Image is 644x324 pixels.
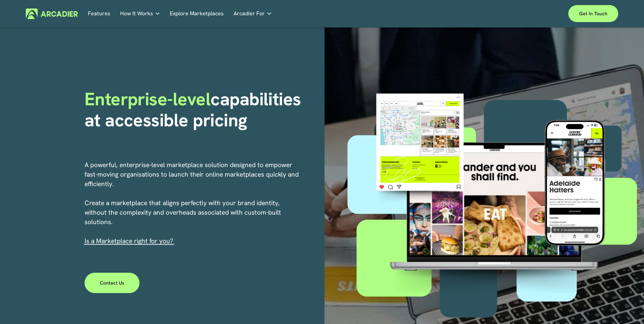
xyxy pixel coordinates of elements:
a: s a Marketplace right for you? [86,237,173,245]
a: folder dropdown [120,8,160,19]
a: Contact Us [85,273,140,293]
span: How It Works [120,9,153,18]
span: Enterprise-level [85,87,211,111]
a: folder dropdown [234,8,272,19]
a: Features [88,8,110,19]
p: A powerful, enterprise-level marketplace solution designed to empower fast-moving organisations t... [85,160,300,246]
a: Explore Marketplaces [170,8,224,19]
span: Arcadier For [234,9,265,18]
strong: capabilities at accessible pricing [85,87,306,132]
img: Arcadier [26,8,78,19]
a: Get in touch [568,5,618,22]
span: I [85,237,173,245]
